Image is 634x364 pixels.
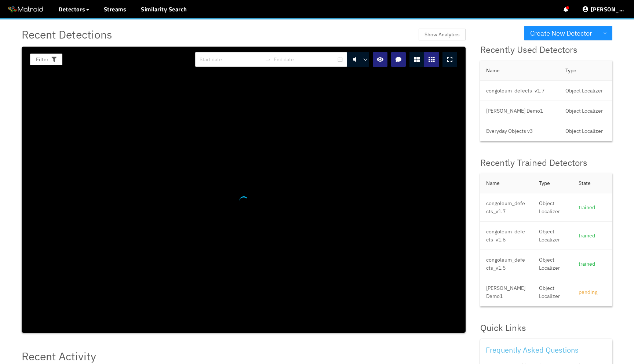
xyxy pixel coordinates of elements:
[530,28,592,39] span: Create New Detector
[560,61,612,81] th: Type
[579,288,606,296] div: pending
[480,321,612,335] div: Quick Links
[419,29,466,40] button: Show Analytics
[480,121,560,141] td: Everyday Objects v3
[30,54,62,65] button: Filter
[480,156,612,170] div: Recently Trained Detectors
[579,203,606,211] div: trained
[533,278,573,306] td: Object Localizer
[480,81,560,101] td: congoleum_defects_v1.7
[363,58,368,62] span: down
[480,278,533,306] td: [PERSON_NAME] Demo1
[486,344,607,356] div: Frequently Asked Questions
[579,260,606,268] div: trained
[533,173,573,193] th: Type
[480,61,560,81] th: Name
[274,55,336,63] input: End date
[560,101,612,121] td: Object Localizer
[425,30,460,39] span: Show Analytics
[265,57,271,62] span: swap-right
[480,193,533,222] td: congoleum_defects_v1.7
[200,55,262,63] input: Start date
[524,26,598,40] button: Create New Detector
[573,173,612,193] th: State
[480,222,533,250] td: congoleum_defects_v1.6
[480,101,560,121] td: [PERSON_NAME] Demo1
[533,250,573,278] td: Object Localizer
[36,55,48,63] span: Filter
[603,31,607,36] span: down
[560,121,612,141] td: Object Localizer
[533,222,573,250] td: Object Localizer
[141,5,187,14] a: Similarity Search
[579,232,606,240] div: trained
[480,173,533,193] th: Name
[598,26,612,40] button: down
[104,5,127,14] a: Streams
[59,5,85,14] span: Detectors
[22,26,112,43] span: Recent Detections
[265,57,271,62] span: to
[560,81,612,101] td: Object Localizer
[7,4,44,15] img: Matroid logo
[480,250,533,278] td: congoleum_defects_v1.5
[533,193,573,222] td: Object Localizer
[480,43,612,57] div: Recently Used Detectors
